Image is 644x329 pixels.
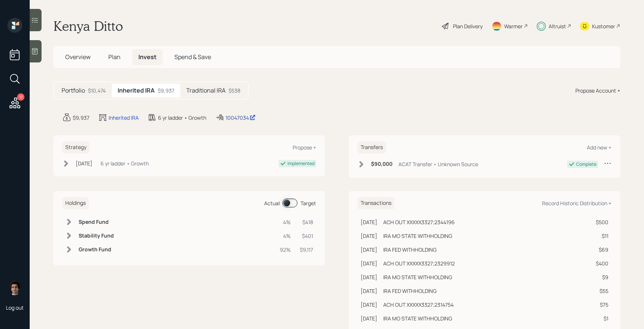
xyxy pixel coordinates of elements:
[300,218,313,226] div: $418
[398,160,478,168] div: ACAT Transfer • Unknown Source
[174,53,211,61] span: Spend & Save
[589,301,608,309] div: $75
[592,22,615,30] div: Kustomer
[53,18,123,34] h1: Kenya Ditto
[62,87,85,94] h5: Portfolio
[371,161,392,167] h6: $90,000
[79,246,114,253] h6: Growth Fund
[542,200,611,207] div: Record Historic Distribution +
[88,87,106,94] div: $10,474
[79,219,114,225] h6: Spend Fund
[6,304,24,311] div: Log out
[358,197,394,209] h6: Transactions
[280,218,291,226] div: 4%
[300,232,313,240] div: $401
[383,259,455,267] div: ACH OUT XXXXX3327;2329912
[589,273,608,281] div: $9
[101,159,149,167] div: 6 yr ladder • Growth
[264,199,280,207] div: Actual
[361,287,377,295] div: [DATE]
[453,22,483,30] div: Plan Delivery
[293,144,316,151] div: Propose +
[7,280,22,295] img: harrison-schaefer-headshot-2.png
[300,199,316,207] div: Target
[576,161,597,168] div: Complete
[62,197,89,209] h6: Holdings
[383,287,437,295] div: IRA FED WITHHOLDING
[361,273,377,281] div: [DATE]
[17,93,24,101] div: 17
[587,144,611,151] div: Add new +
[287,160,315,167] div: Implemented
[138,53,157,61] span: Invest
[158,114,206,122] div: 6 yr ladder • Growth
[76,159,92,167] div: [DATE]
[383,315,452,322] div: IRA MO STATE WITHHOLDING
[118,87,155,94] h5: Inherited IRA
[589,246,608,254] div: $69
[549,22,566,30] div: Altruist
[229,87,240,94] div: $538
[108,53,121,61] span: Plan
[504,22,523,30] div: Warmer
[109,114,139,122] div: Inherited IRA
[300,246,313,254] div: $9,117
[383,273,452,281] div: IRA MO STATE WITHHOLDING
[62,141,89,154] h6: Strategy
[361,259,377,267] div: [DATE]
[589,218,608,226] div: $500
[383,218,455,226] div: ACH OUT XXXXX3327;2344196
[361,218,377,226] div: [DATE]
[186,87,226,94] h5: Traditional IRA
[226,114,256,122] div: 10047034
[575,87,620,94] div: Propose Account +
[158,87,174,94] div: $9,937
[361,315,377,322] div: [DATE]
[358,141,386,154] h6: Transfers
[361,232,377,240] div: [DATE]
[589,259,608,267] div: $400
[383,246,437,254] div: IRA FED WITHHOLDING
[65,53,91,61] span: Overview
[383,232,452,240] div: IRA MO STATE WITHHOLDING
[383,301,454,309] div: ACH OUT XXXXX3327;2314754
[73,114,89,122] div: $9,937
[361,301,377,309] div: [DATE]
[280,246,291,254] div: 92%
[589,287,608,295] div: $55
[79,233,114,239] h6: Stability Fund
[589,315,608,322] div: $1
[361,246,377,254] div: [DATE]
[589,232,608,240] div: $11
[280,232,291,240] div: 4%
